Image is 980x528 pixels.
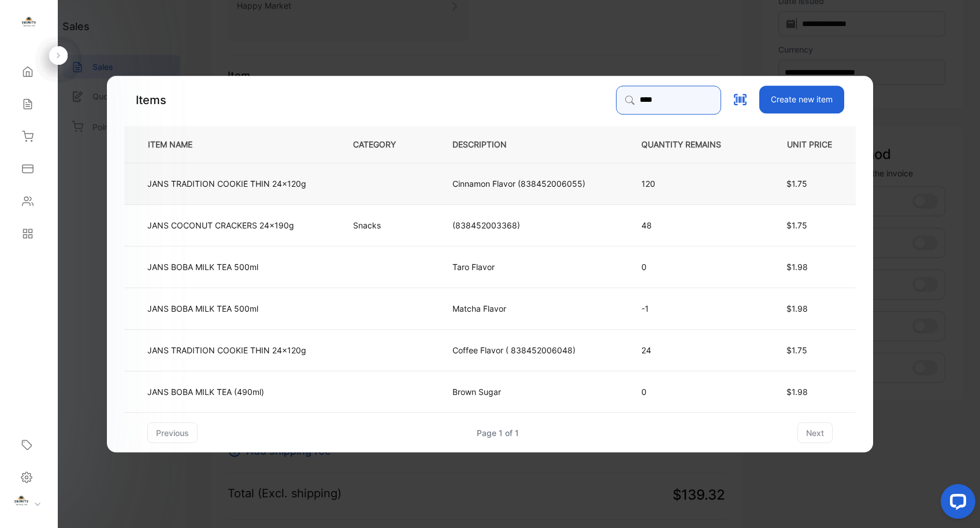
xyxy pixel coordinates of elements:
p: Matcha Flavor [452,302,509,315]
p: 24 [641,344,740,356]
p: JANS BOBA MILK TEA 500ml [147,261,258,273]
p: 0 [641,386,740,398]
iframe: LiveChat chat widget [931,479,980,528]
p: JANS TRADITION COOKIE THIN 24x120g [147,344,306,356]
p: ITEM NAME [143,138,211,150]
span: $1.75 [786,179,807,189]
p: (838452003368) [452,219,520,231]
p: 0 [641,261,740,273]
span: $1.98 [786,262,808,272]
button: next [797,422,833,443]
p: JANS BOBA MILK TEA 500ml [147,302,258,315]
p: 120 [641,178,740,190]
span: $1.98 [786,304,808,313]
p: CATEGORY [353,138,414,150]
p: -1 [641,302,740,315]
p: DESCRIPTION [452,138,525,150]
p: Snacks [353,219,381,231]
p: Taro Flavor [452,261,509,273]
span: $1.98 [786,387,808,397]
button: Create new item [759,86,844,113]
p: Cinnamon Flavor (838452006055) [452,178,585,190]
div: Page 1 of 1 [477,427,519,439]
p: JANS COCONUT CRACKERS 24x190g [147,219,294,231]
p: Coffee Flavor ( 838452006048) [452,344,576,356]
p: QUANTITY REMAINS [641,138,740,150]
p: UNIT PRICE [778,138,837,150]
button: previous [147,422,198,443]
p: JANS TRADITION COOKIE THIN 24x120g [147,178,306,190]
p: Brown Sugar [452,386,509,398]
img: profile [13,494,30,511]
img: logo [20,15,38,32]
p: Items [136,91,166,109]
p: 48 [641,219,740,231]
span: $1.75 [786,345,807,355]
span: $1.75 [786,220,807,230]
p: JANS BOBA MILK TEA (490ml) [147,386,264,398]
